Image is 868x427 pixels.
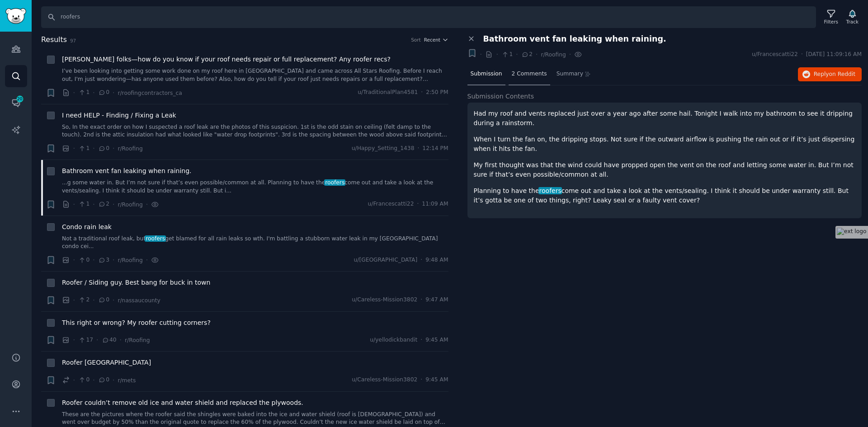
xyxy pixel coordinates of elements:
span: · [113,88,114,98]
span: 1 [78,145,90,153]
span: 20 [16,96,24,102]
input: Search Keyword [41,6,816,28]
span: u/[GEOGRAPHIC_DATA] [354,256,418,264]
div: Sort [411,37,421,43]
span: roofers [145,235,166,242]
a: Roofer [GEOGRAPHIC_DATA] [62,358,151,367]
span: 12:14 PM [422,145,448,153]
button: Recent [424,37,448,43]
span: Recent [424,37,440,43]
span: Reply [814,70,855,79]
span: 9:47 AM [425,296,448,304]
span: · [73,88,75,98]
span: · [417,145,419,153]
a: Condo rain leak [62,222,112,232]
span: · [73,296,75,305]
span: r/roofingcontractors_ca [118,90,182,96]
a: Bathroom vent fan leaking when raining. [62,166,192,176]
span: u/Careless-Mission3802 [352,376,417,384]
a: 20 [5,92,27,114]
a: So, In the exact order on how I suspected a roof leak are the photos of this suspicion. 1st is th... [62,123,448,139]
span: · [113,144,114,153]
span: · [146,255,148,265]
span: r/nassaucounty [118,297,160,304]
span: u/Francescatti22 [368,200,414,208]
span: Summary [557,70,583,78]
span: [DATE] 11:09:16 AM [806,51,862,59]
span: roofers [324,179,345,186]
div: Track [846,19,859,25]
span: Submission Contents [467,92,534,101]
span: · [569,50,571,59]
span: · [420,336,422,344]
span: 40 [102,336,117,344]
span: · [93,375,94,385]
span: 0 [98,89,109,97]
span: u/yellodickbandit [370,336,417,344]
span: 2 Comments [512,70,547,78]
span: · [113,200,114,209]
span: · [93,255,94,265]
span: u/Francescatti22 [752,51,798,59]
a: This right or wrong? My roofer cutting corners? [62,318,211,328]
span: 2 [78,296,90,304]
span: 17 [78,336,93,344]
span: 0 [98,376,109,384]
span: 9:48 AM [425,256,448,264]
span: on Reddit [829,71,855,77]
span: · [113,255,114,265]
a: I need HELP - Finding / Fixing a Leak [62,111,176,120]
span: · [420,256,422,264]
span: 3 [98,256,109,264]
span: · [73,200,75,209]
button: Replyon Reddit [798,67,862,82]
span: r/Roofing [118,257,142,263]
span: 1 [78,89,90,97]
span: · [120,335,122,345]
span: · [480,50,482,59]
button: Track [843,8,862,27]
span: · [420,296,422,304]
span: · [516,50,518,59]
span: 9:45 AM [425,336,448,344]
p: Had my roof and vents replaced just over a year ago after some hail. Tonight I walk into my bathr... [474,109,856,128]
a: I’ve been looking into getting some work done on my roof here in [GEOGRAPHIC_DATA] and came acros... [62,67,448,83]
span: 1 [78,200,90,208]
span: · [73,375,75,385]
span: · [93,144,94,153]
span: 9:45 AM [425,376,448,384]
span: 2 [98,200,109,208]
span: 0 [78,256,90,264]
a: Not a traditional roof leak, butroofersget blamed for all rain leaks so wth. I'm battling a stubb... [62,235,448,251]
span: 2:50 PM [426,89,448,97]
span: · [801,51,803,59]
span: u/Careless-Mission3802 [352,296,417,304]
span: u/Happy_Setting_1438 [352,145,415,153]
span: Bathroom vent fan leaking when raining. [483,34,666,44]
span: r/Roofing [118,145,142,152]
span: r/Roofing [541,52,566,58]
span: · [96,335,98,345]
span: roofers [538,187,562,194]
span: · [73,335,75,345]
span: 0 [98,296,109,304]
span: · [146,200,148,209]
span: 97 [70,38,76,43]
span: 2 [521,51,533,59]
a: Roofer couldn’t remove old ice and water shield and replaced the plywoods. [62,398,303,408]
a: Roofer / Siding guy. Best bang for buck in town [62,278,210,287]
span: · [73,144,75,153]
span: · [421,89,423,97]
span: 11:09 AM [422,200,448,208]
span: · [113,375,114,385]
p: Planning to have the come out and take a look at the vents/sealing. I think it should be under wa... [474,186,856,205]
a: [PERSON_NAME] folks—how do you know if your roof needs repair or full replacement? Any roofer recs? [62,55,391,64]
span: 1 [501,51,513,59]
span: · [93,296,94,305]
